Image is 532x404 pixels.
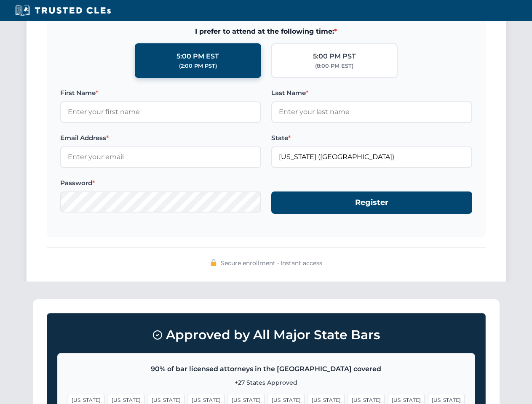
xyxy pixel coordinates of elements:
[271,88,472,98] label: Last Name
[271,191,472,214] button: Register
[271,101,472,122] input: Enter your last name
[271,146,472,167] input: Florida (FL)
[60,146,261,167] input: Enter your email
[60,178,261,188] label: Password
[13,4,113,17] img: Trusted CLEs
[179,62,217,70] div: (2:00 PM PST)
[176,51,219,62] div: 5:00 PM EST
[315,62,353,70] div: (8:00 PM EST)
[313,51,356,62] div: 5:00 PM PST
[60,133,261,143] label: Email Address
[68,378,465,387] p: +27 States Approved
[271,133,472,143] label: State
[60,26,472,37] span: I prefer to attend at the following time:
[60,88,261,98] label: First Name
[68,364,465,375] p: 90% of bar licensed attorneys in the [GEOGRAPHIC_DATA] covered
[60,101,261,122] input: Enter your first name
[221,258,322,268] span: Secure enrollment • Instant access
[57,324,475,346] h3: Approved by All Major State Bars
[210,259,217,266] img: 🔒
